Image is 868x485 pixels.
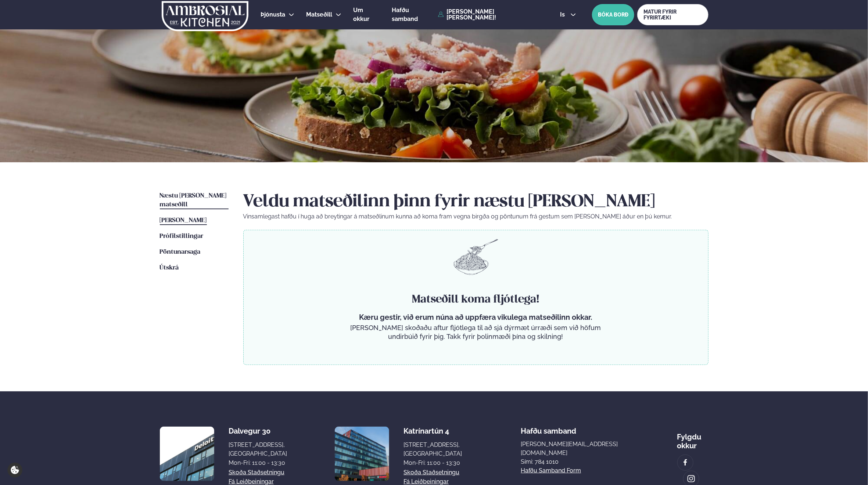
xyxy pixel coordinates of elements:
[348,313,604,322] p: Kæru gestir, við erum núna að uppfæra vikulega matseðilinn okkar.
[160,249,201,255] span: Pöntunarsaga
[160,232,204,241] a: Prófílstillingar
[403,441,462,458] div: [STREET_ADDRESS], [GEOGRAPHIC_DATA]
[521,440,618,457] a: [PERSON_NAME][EMAIL_ADDRESS][DOMAIN_NAME]
[160,233,204,239] span: Prófílstillingar
[678,455,693,470] a: image alt
[637,4,708,25] a: MATUR FYRIR FYRIRTÆKI
[453,239,498,275] img: pasta
[555,12,582,18] button: is
[160,265,179,271] span: Útskrá
[348,292,604,307] h4: Matseðill koma fljótlega!
[243,192,709,212] h2: Veldu matseðilinn þinn fyrir næstu [PERSON_NAME]
[261,10,286,19] a: Þjónusta
[7,463,22,478] a: Cookie settings
[521,466,581,475] a: Hafðu samband form
[521,421,577,435] span: Hafðu samband
[243,212,709,221] p: Vinsamlegast hafðu í huga að breytingar á matseðlinum kunna að koma fram vegna birgða og pöntunum...
[403,427,462,435] div: Katrínartún 4
[160,248,201,257] a: Pöntunarsaga
[560,12,567,18] span: is
[160,427,214,481] img: image alt
[160,192,229,209] a: Næstu [PERSON_NAME] matseðill
[306,10,333,19] a: Matseðill
[403,468,459,477] a: Skoða staðsetningu
[160,216,207,225] a: [PERSON_NAME]
[335,427,389,481] img: image alt
[354,6,380,23] a: Um okkur
[681,459,689,467] img: image alt
[229,427,287,435] div: Dalvegur 30
[229,468,284,477] a: Skoða staðsetningu
[392,6,434,23] a: Hafðu samband
[592,4,634,25] button: BÓKA BORÐ
[306,11,333,18] span: Matseðill
[521,457,618,466] p: Sími: 784 1010
[392,7,418,22] span: Hafðu samband
[687,475,695,483] img: image alt
[229,459,287,467] div: Mon-Fri: 11:00 - 13:30
[677,427,709,450] div: Fylgdu okkur
[160,217,207,224] span: [PERSON_NAME]
[261,11,286,18] span: Þjónusta
[160,193,227,208] span: Næstu [PERSON_NAME] matseðill
[161,1,249,31] img: logo
[229,441,287,458] div: [STREET_ADDRESS], [GEOGRAPHIC_DATA]
[438,9,544,21] a: [PERSON_NAME] [PERSON_NAME]!
[160,264,179,272] a: Útskrá
[348,323,604,341] p: [PERSON_NAME] skoðaðu aftur fljótlega til að sjá dýrmæt úrræði sem við höfum undirbúið fyrir þig....
[403,459,462,467] div: Mon-Fri: 11:00 - 13:30
[354,7,370,22] span: Um okkur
